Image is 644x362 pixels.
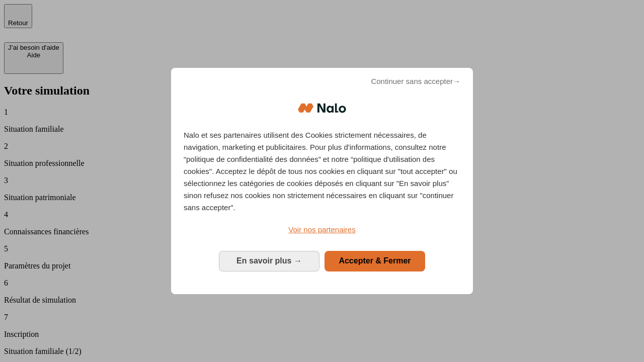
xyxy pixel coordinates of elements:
[288,225,355,234] span: Voir nos partenaires
[298,93,346,123] img: Logo
[325,251,425,271] button: Accepter & Fermer: Accepter notre traitement des données et fermer
[219,251,319,271] button: En savoir plus: Configurer vos consentements
[171,68,473,294] div: Bienvenue chez Nalo Gestion du consentement
[339,256,411,265] span: Accepter & Fermer
[184,129,460,214] p: Nalo et ses partenaires utilisent des Cookies strictement nécessaires, de navigation, marketing e...
[236,256,302,265] span: En savoir plus →
[184,224,460,236] a: Voir nos partenaires
[371,75,460,87] span: Continuer sans accepter→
